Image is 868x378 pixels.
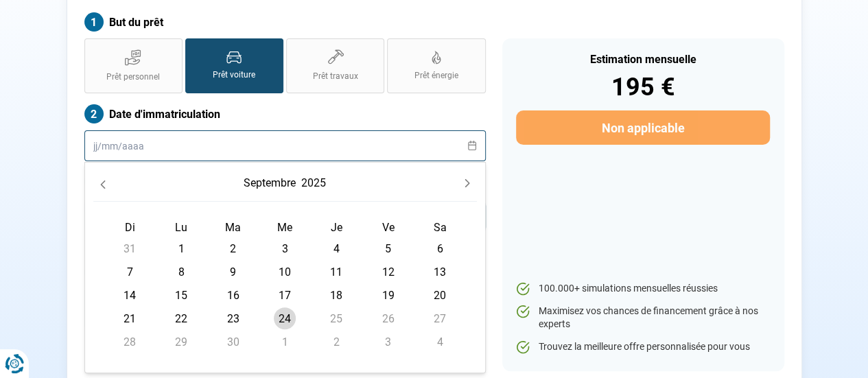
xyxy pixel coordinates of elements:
[119,237,141,259] span: 31
[429,307,451,329] span: 27
[170,237,192,259] span: 1
[298,171,329,196] button: Choose Year
[313,71,358,82] span: Prêt travaux
[222,307,244,329] span: 23
[207,237,259,260] td: 2
[84,130,486,161] input: jj/mm/aaaa
[175,221,187,234] span: Lu
[414,330,465,353] td: 4
[325,237,347,259] span: 4
[311,307,362,330] td: 25
[377,284,399,306] span: 19
[156,237,207,260] td: 1
[429,331,451,353] span: 4
[429,237,451,259] span: 6
[170,331,192,353] span: 29
[156,307,207,330] td: 22
[414,307,465,330] td: 27
[362,260,414,283] td: 12
[516,75,769,99] div: 195 €
[311,330,362,353] td: 2
[259,330,310,353] td: 1
[382,221,395,234] span: Ve
[274,307,296,329] span: 24
[377,307,399,329] span: 26
[104,260,156,283] td: 7
[104,307,156,330] td: 21
[222,331,244,353] span: 30
[274,284,296,306] span: 17
[259,260,310,283] td: 10
[156,283,207,307] td: 15
[414,237,465,260] td: 6
[274,261,296,283] span: 10
[125,221,135,234] span: Di
[207,307,259,330] td: 23
[222,284,244,306] span: 16
[119,307,141,329] span: 21
[104,283,156,307] td: 14
[311,283,362,307] td: 18
[274,331,296,353] span: 1
[207,260,259,283] td: 9
[119,284,141,306] span: 14
[311,237,362,260] td: 4
[93,174,113,193] button: Previous Month
[325,307,347,329] span: 25
[225,221,241,234] span: Ma
[325,284,347,306] span: 18
[222,261,244,283] span: 9
[259,237,310,260] td: 3
[377,331,399,353] span: 3
[516,54,769,65] div: Estimation mensuelle
[213,69,255,81] span: Prêt voiture
[414,70,458,82] span: Prêt énergie
[325,261,347,283] span: 11
[170,307,192,329] span: 22
[458,174,477,193] button: Next Month
[414,260,465,283] td: 13
[170,284,192,306] span: 15
[104,237,156,260] td: 31
[516,340,769,354] li: Trouvez la meilleure offre personnalisée pour vous
[84,12,486,32] label: But du prêt
[259,283,310,307] td: 17
[362,283,414,307] td: 19
[414,283,465,307] td: 20
[277,221,292,234] span: Me
[433,221,446,234] span: Sa
[274,237,296,259] span: 3
[84,162,486,373] div: Choose Date
[325,331,347,353] span: 2
[119,261,141,283] span: 7
[377,261,399,283] span: 12
[362,237,414,260] td: 5
[516,282,769,296] li: 100.000+ simulations mensuelles réussies
[429,284,451,306] span: 20
[377,237,399,259] span: 5
[156,260,207,283] td: 8
[84,104,486,123] label: Date d'immatriculation
[362,330,414,353] td: 3
[241,171,298,196] button: Choose Month
[170,261,192,283] span: 8
[207,330,259,353] td: 30
[362,307,414,330] td: 26
[516,305,769,331] li: Maximisez vos chances de financement grâce à nos experts
[259,307,310,330] td: 24
[222,237,244,259] span: 2
[207,283,259,307] td: 16
[119,331,141,353] span: 28
[516,110,769,145] button: Non applicable
[331,221,342,234] span: Je
[429,261,451,283] span: 13
[156,330,207,353] td: 29
[106,71,160,83] span: Prêt personnel
[311,260,362,283] td: 11
[104,330,156,353] td: 28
